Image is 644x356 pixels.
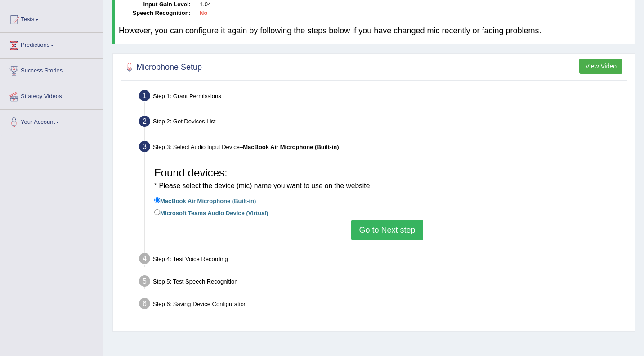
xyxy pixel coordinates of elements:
[119,0,191,9] dt: Input Gain Level:
[0,33,103,55] a: Predictions
[0,7,103,30] a: Tests
[579,59,622,74] button: View Video
[135,273,631,293] div: Step 5: Test Speech Recognition
[154,195,256,205] label: MacBook Air Microphone (Built-in)
[123,61,202,74] h2: Microphone Setup
[135,295,631,315] div: Step 6: Saving Device Configuration
[351,220,423,240] button: Go to Next step
[135,250,631,270] div: Step 4: Test Voice Recording
[135,113,631,133] div: Step 2: Get Devices List
[0,84,103,107] a: Strategy Videos
[135,87,631,107] div: Step 1: Grant Permissions
[154,167,620,191] h3: Found devices:
[200,9,207,16] b: No
[135,138,631,158] div: Step 3: Select Audio Input Device
[240,144,339,150] span: –
[154,207,268,217] label: Microsoft Teams Audio Device (Virtual)
[0,59,103,81] a: Success Stories
[243,144,339,150] b: MacBook Air Microphone (Built-in)
[0,110,103,132] a: Your Account
[200,0,631,9] dd: 1.04
[119,9,191,18] dt: Speech Recognition:
[154,209,160,215] input: Microsoft Teams Audio Device (Virtual)
[154,182,370,189] small: * Please select the device (mic) name you want to use on the website
[119,27,631,36] h4: However, you can configure it again by following the steps below if you have changed mic recently...
[154,197,160,203] input: MacBook Air Microphone (Built-in)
